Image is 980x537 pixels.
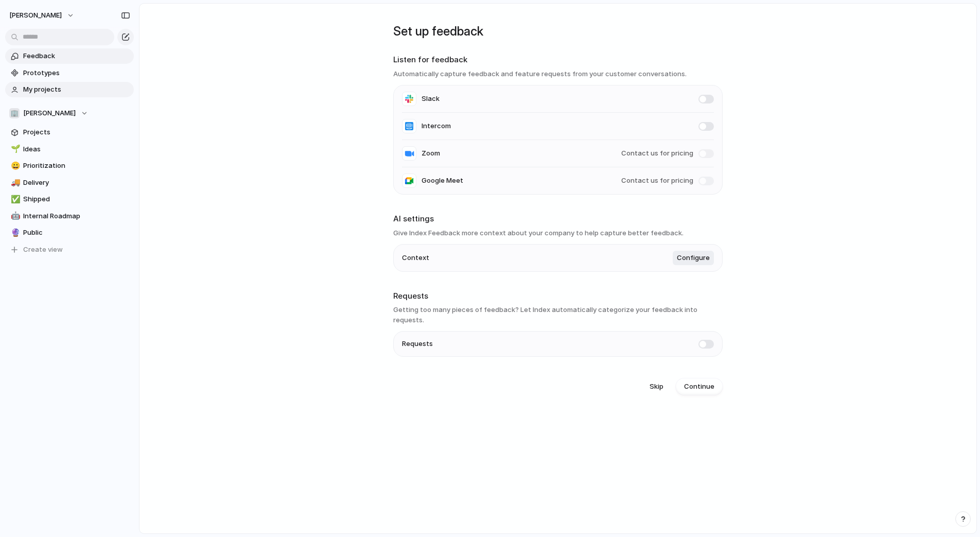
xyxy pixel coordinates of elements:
h3: Automatically capture feedback and feature requests from your customer conversations. [393,69,723,79]
span: Slack [422,94,440,104]
a: 🤖Internal Roadmap [5,209,134,224]
span: Continue [684,382,714,392]
div: 🚚 [11,177,18,188]
button: 🏢[PERSON_NAME] [5,106,134,121]
a: My projects [5,82,134,97]
div: ✅ [11,194,18,205]
span: [PERSON_NAME] [23,108,76,118]
span: Shipped [23,194,130,204]
h3: Give Index Feedback more context about your company to help capture better feedback. [393,228,723,238]
div: 🏢 [9,108,20,118]
span: Requests [402,339,433,349]
button: 🔮 [9,228,20,238]
button: 😀 [9,161,20,171]
button: [PERSON_NAME] [5,7,80,24]
a: 🌱Ideas [5,142,134,157]
div: 🔮 [11,227,18,239]
span: Feedback [23,51,130,61]
span: Prioritization [23,161,130,171]
a: 🚚Delivery [5,175,134,190]
span: [PERSON_NAME] [9,10,62,21]
h2: AI settings [393,213,723,225]
button: ✅ [9,194,20,204]
div: 🤖 [11,210,18,222]
span: Prototypes [23,68,130,78]
span: Internal Roadmap [23,211,130,221]
span: Intercom [422,121,451,131]
a: Feedback [5,48,134,64]
span: Contact us for pricing [621,148,693,159]
button: 🌱 [9,144,20,154]
a: Prototypes [5,65,134,81]
h1: Set up feedback [393,22,723,41]
a: 🔮Public [5,225,134,240]
span: Google Meet [422,176,463,186]
span: Public [23,228,130,238]
h2: Requests [393,290,723,302]
button: 🤖 [9,211,20,221]
a: 😀Prioritization [5,158,134,174]
span: Projects [23,127,130,137]
h2: Listen for feedback [393,54,723,66]
span: Ideas [23,144,130,154]
button: 🚚 [9,178,20,188]
span: Skip [650,382,663,392]
a: ✅Shipped [5,192,134,207]
div: 🌱 [11,143,18,155]
button: Continue [676,378,723,395]
span: Configure [677,253,710,263]
button: Create view [5,242,134,257]
button: Skip [641,378,672,395]
h3: Getting too many pieces of feedback? Let Index automatically categorize your feedback into requests. [393,305,723,325]
span: Context [402,253,429,263]
span: My projects [23,84,130,95]
span: Zoom [422,148,440,159]
span: Create view [23,245,63,255]
a: Projects [5,125,134,140]
button: Configure [673,251,714,265]
span: Contact us for pricing [621,176,693,186]
div: 😀 [11,160,18,172]
span: Delivery [23,178,130,188]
